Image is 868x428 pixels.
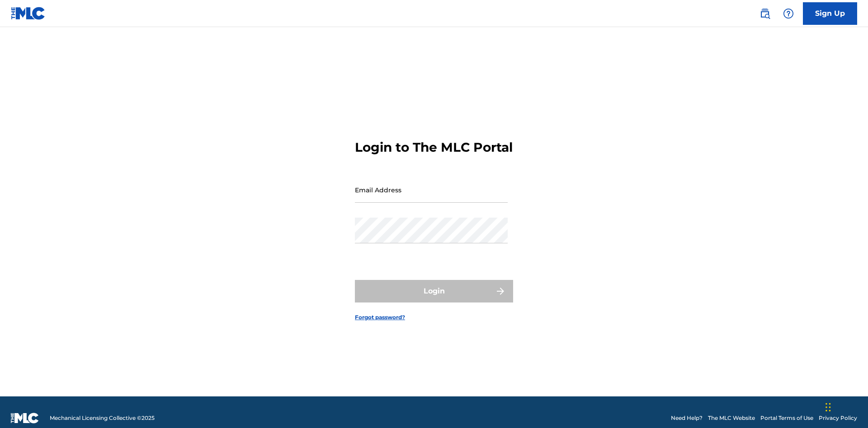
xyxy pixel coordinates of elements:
a: Need Help? [671,414,703,422]
a: The MLC Website [708,414,755,422]
img: logo [11,413,39,423]
div: Help [779,5,797,23]
a: Public Search [756,5,774,23]
img: MLC Logo [11,7,46,20]
h3: Login to The MLC Portal [355,140,513,155]
a: Forgot password? [355,313,405,321]
span: Mechanical Licensing Collective © 2025 [50,414,155,422]
a: Portal Terms of Use [760,414,813,422]
iframe: Chat Widget [823,385,868,428]
a: Privacy Policy [819,414,857,422]
img: search [759,8,770,19]
div: Drag [826,394,831,421]
a: Sign Up [803,2,857,25]
img: help [783,8,794,19]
